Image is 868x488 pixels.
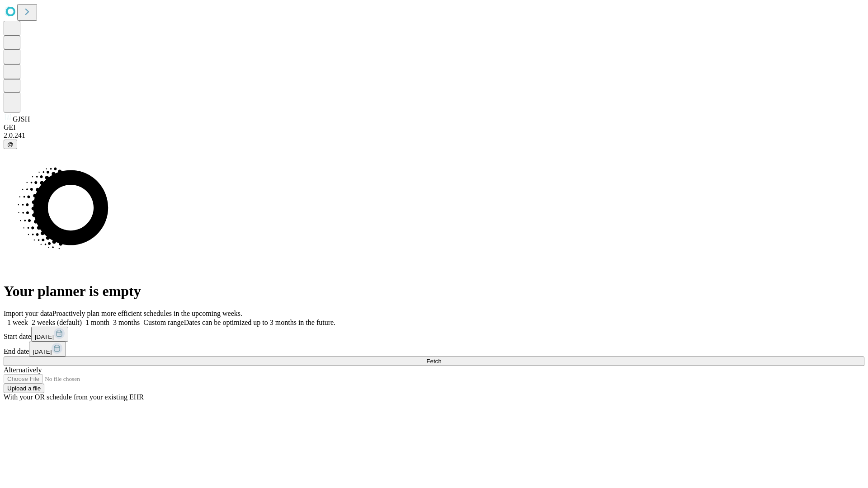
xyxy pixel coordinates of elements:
span: Alternatively [4,366,42,374]
div: End date [4,342,864,357]
span: Import your data [4,310,52,317]
div: GEI [4,123,864,131]
button: [DATE] [31,327,68,342]
span: GJSH [13,115,30,123]
span: Dates can be optimized up to 3 months in the future. [184,319,335,326]
span: 1 week [7,319,28,326]
button: [DATE] [29,342,66,357]
span: 3 months [113,319,140,326]
span: [DATE] [33,348,52,355]
div: Start date [4,327,864,342]
span: 2 weeks (default) [32,319,82,326]
h1: Your planner is empty [4,283,864,300]
div: 2.0.241 [4,131,864,140]
span: With your OR schedule from your existing EHR [4,393,144,401]
span: [DATE] [35,333,54,340]
button: @ [4,140,17,149]
button: Upload a file [4,384,44,393]
span: Proactively plan more efficient schedules in the upcoming weeks. [52,310,242,317]
span: Custom range [143,319,184,326]
button: Fetch [4,357,864,366]
span: Fetch [426,358,441,365]
span: @ [7,141,14,148]
span: 1 month [85,319,109,326]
